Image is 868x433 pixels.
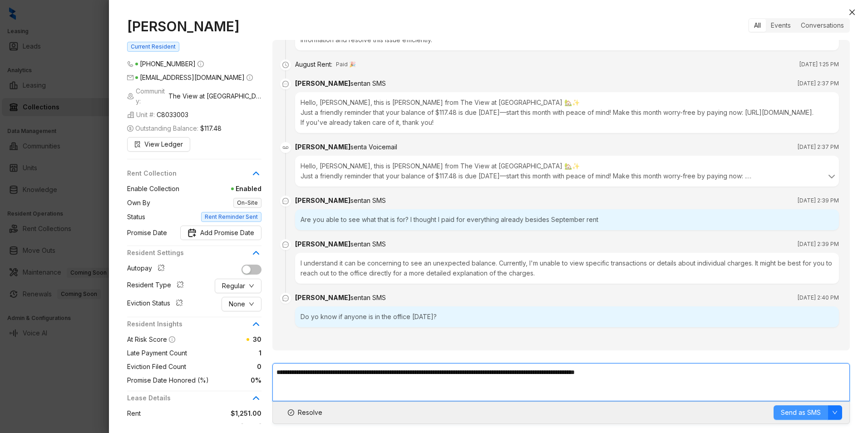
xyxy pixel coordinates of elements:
span: The View at [GEOGRAPHIC_DATA] [168,91,261,101]
span: Lease Details [127,393,251,403]
span: Promise Date [127,228,167,238]
span: Send as SMS [781,408,821,418]
span: phone [127,61,133,67]
span: check-circle [288,409,294,416]
span: message [280,79,291,89]
span: 0% [209,375,261,385]
div: Resident Settings [127,248,261,263]
button: View Ledger [127,137,190,152]
div: Autopay [127,263,168,275]
span: Regular [222,281,245,291]
span: mail [127,74,133,81]
span: down [249,283,254,289]
div: August Rent : [295,59,332,69]
span: At Risk Score [127,335,167,343]
div: segmented control [748,18,850,33]
div: [PERSON_NAME] [295,196,386,206]
button: Promise DateAdd Promise Date [180,226,261,240]
span: sent an SMS [350,79,386,87]
span: message [280,239,291,250]
h1: [PERSON_NAME] [127,18,261,34]
span: Unit #: [127,110,188,120]
span: $117.48 [200,123,222,133]
div: Hello, [PERSON_NAME], this is [PERSON_NAME] from The View at [GEOGRAPHIC_DATA] 🏡✨ Just a friendly... [295,92,839,133]
span: Status [127,212,145,222]
span: down [832,410,838,415]
span: [DATE] 2:40 PM [798,293,839,302]
span: info-circle [247,74,253,81]
span: Enable Collection [127,184,179,194]
img: building-icon [127,93,134,100]
span: [DATE] 2:39 PM [798,240,839,249]
button: Resolve [280,405,330,420]
div: [PERSON_NAME] [295,142,397,152]
span: message [280,196,291,207]
span: Paid 🎉 [336,60,356,69]
div: [PERSON_NAME] [295,79,386,89]
span: info-circle [169,336,175,343]
div: Lease Details [127,393,261,408]
span: On-Site [233,198,261,208]
span: [DATE] 2:37 PM [798,143,839,152]
span: Own By [127,198,150,208]
span: Rent Collection [127,168,251,178]
span: clock-circle [280,59,291,70]
span: $1,251.00 [141,408,261,418]
span: Enabled [179,184,261,194]
span: info-circle [197,61,204,67]
div: Resident Type [127,280,187,292]
div: [PERSON_NAME] [295,239,386,249]
span: [PHONE_NUMBER] [140,60,196,68]
div: Conversations [796,19,849,32]
span: Rent Reminder Sent [201,212,261,222]
img: building-icon [127,111,134,118]
div: I understand it can be concerning to see an unexpected balance. Currently, I'm unable to view spe... [295,253,839,284]
span: Late Payment Count [127,348,187,358]
span: 1 [187,348,261,358]
span: [DATE] 2:37 PM [798,79,839,88]
div: Rent Collection [127,168,261,184]
span: Lease Start [127,422,161,432]
span: 30 [253,335,261,343]
img: Voicemail Icon [280,142,291,153]
button: Send as SMS [774,405,828,420]
div: [PERSON_NAME] [295,293,386,303]
div: Resident Insights [127,319,261,335]
span: [DATE] 1:25 PM [799,60,839,69]
div: All [749,19,766,32]
span: Current Resident [127,42,179,52]
span: down [249,301,254,307]
span: Add Promise Date [200,228,254,238]
span: [EMAIL_ADDRESS][DOMAIN_NAME] [140,74,245,81]
span: Promise Date Honored (%) [127,375,209,385]
span: sent an SMS [350,197,386,204]
div: Do yo know if anyone is in the office [DATE]? [295,306,839,327]
span: [DATE] 2:39 PM [798,196,839,205]
span: None [229,299,245,309]
button: Regulardown [215,279,261,293]
span: Outstanding Balance: [127,123,222,133]
span: Community: [127,86,261,106]
span: Rent [127,408,141,418]
span: [DATE] [161,422,261,432]
div: Hello, [PERSON_NAME], this is [PERSON_NAME] from The View at [GEOGRAPHIC_DATA] 🏡✨ Just a friendly... [301,161,833,181]
span: View Ledger [144,139,183,149]
img: Promise Date [187,228,197,237]
span: sent a Voicemail [350,143,397,151]
span: sent an SMS [350,294,386,301]
button: Nonedown [222,297,261,311]
button: Close [847,7,858,18]
span: Resolve [298,408,322,418]
span: dollar [127,125,133,132]
span: Eviction Filed Count [127,362,186,372]
span: Resident Insights [127,319,251,329]
div: Eviction Status [127,298,187,310]
span: message [280,293,291,304]
span: close [848,9,856,16]
span: C8033003 [157,110,188,120]
span: file-search [134,141,141,148]
div: Are you able to see what that is for? I thought I paid for everything already besides September rent [295,209,839,230]
span: sent an SMS [350,240,386,248]
span: Resident Settings [127,248,251,258]
span: 0 [186,362,261,372]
